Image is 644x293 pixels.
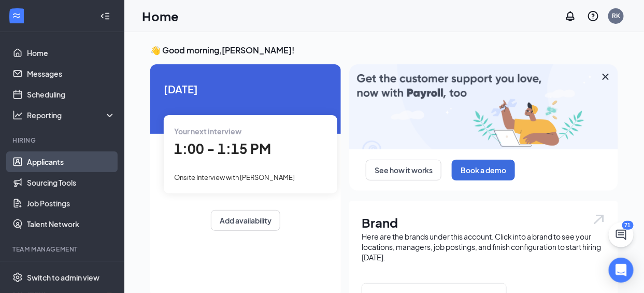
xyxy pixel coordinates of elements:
[587,10,599,22] svg: QuestionInfo
[142,7,179,25] h1: Home
[612,11,620,20] div: RK
[164,81,327,97] span: [DATE]
[609,222,634,247] button: ChatActive
[362,231,606,262] div: Here are the brands under this account. Click into a brand to see your locations, managers, job p...
[100,11,110,21] svg: Collapse
[27,272,99,283] div: Switch to admin view
[174,140,271,157] span: 1:00 - 1:15 PM
[27,110,116,120] div: Reporting
[12,245,113,254] div: Team Management
[452,160,515,180] button: Book a demo
[211,210,280,231] button: Add availability
[362,214,606,231] h1: Brand
[27,151,116,172] a: Applicants
[174,173,295,182] span: Onsite Interview with [PERSON_NAME]
[27,172,116,193] a: Sourcing Tools
[27,214,116,234] a: Talent Network
[27,193,116,214] a: Job Postings
[12,136,113,145] div: Hiring
[12,110,23,120] svg: Analysis
[622,221,634,230] div: 71
[564,10,577,22] svg: Notifications
[599,71,612,83] svg: Cross
[609,258,634,283] div: Open Intercom Messenger
[592,214,606,226] img: open.6027fd2a22e1237b5b06.svg
[174,127,241,136] span: Your next interview
[366,160,441,180] button: See how it works
[150,45,618,56] h3: 👋 Good morning, [PERSON_NAME] !
[27,63,116,84] a: Messages
[27,84,116,105] a: Scheduling
[349,64,618,149] img: payroll-large.gif
[12,272,23,283] svg: Settings
[27,43,116,63] a: Home
[615,229,627,241] svg: ChatActive
[11,10,22,21] svg: WorkstreamLogo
